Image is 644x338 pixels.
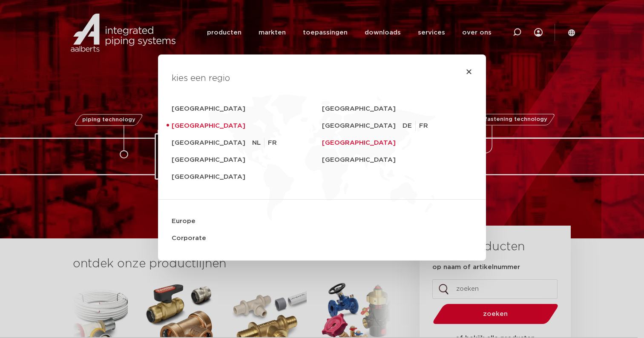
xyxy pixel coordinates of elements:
a: [GEOGRAPHIC_DATA] [322,100,472,117]
h4: kies een regio [172,72,472,85]
a: [GEOGRAPHIC_DATA] [322,117,402,135]
a: Close [466,68,472,75]
a: [GEOGRAPHIC_DATA] [172,135,252,152]
a: NL [252,138,264,148]
a: Corporate [172,230,472,247]
nav: Menu [172,100,472,247]
a: [GEOGRAPHIC_DATA] [172,117,322,135]
a: [GEOGRAPHIC_DATA] [172,169,322,186]
a: [GEOGRAPHIC_DATA] [322,135,472,152]
a: FR [268,138,277,148]
a: [GEOGRAPHIC_DATA] [172,152,322,169]
a: [GEOGRAPHIC_DATA] [172,100,322,117]
a: Europe [172,213,472,230]
a: [GEOGRAPHIC_DATA] [322,152,472,169]
a: DE [402,121,416,131]
ul: [GEOGRAPHIC_DATA] [402,117,435,135]
ul: [GEOGRAPHIC_DATA] [252,135,277,152]
a: FR [419,121,431,131]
